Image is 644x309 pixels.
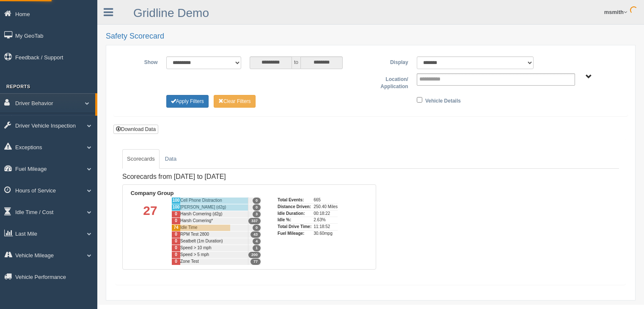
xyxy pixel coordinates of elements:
[371,56,413,67] label: Display
[214,95,256,108] button: Change Filter Options
[292,56,300,69] span: to
[120,56,162,67] label: Show
[253,238,261,245] span: 4
[253,245,261,251] span: 1
[171,224,180,231] div: 74
[250,231,261,238] span: 43
[253,225,261,231] span: 0
[166,95,209,108] button: Change Filter Options
[171,258,180,265] div: 0
[15,115,95,131] a: Driver Scorecard
[122,173,376,181] h4: Scorecards from [DATE] to [DATE]
[171,211,180,217] div: 0
[171,204,180,211] div: 100
[314,223,338,230] div: 11:18:52
[122,149,160,169] a: Scorecards
[314,203,338,210] div: 250.40 Miles
[171,197,180,204] div: 100
[129,197,171,265] div: 27
[113,125,158,134] button: Download Data
[278,223,311,230] div: Total Drive Time:
[425,95,461,105] label: Vehicle Details
[131,190,174,196] b: Company Group
[314,197,338,203] div: 665
[314,217,338,223] div: 2.63%
[171,245,180,251] div: 0
[106,32,636,41] h2: Safety Scorecard
[160,149,181,169] a: Data
[314,230,338,237] div: 30.60mpg
[278,203,311,210] div: Distance Driven:
[253,204,261,211] span: 0
[171,231,180,238] div: 0
[278,197,311,203] div: Total Events:
[278,217,311,223] div: Idle %:
[314,210,338,217] div: 00:18:22
[248,252,261,258] span: 200
[250,259,261,265] span: 77
[171,217,180,224] div: 0
[171,238,180,245] div: 0
[253,198,261,204] span: 0
[248,218,261,224] span: 337
[253,211,261,217] span: 3
[171,251,180,258] div: 0
[133,6,209,19] a: Gridline Demo
[278,230,311,237] div: Fuel Mileage:
[278,210,311,217] div: Idle Duration:
[371,73,413,91] label: Location/ Application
